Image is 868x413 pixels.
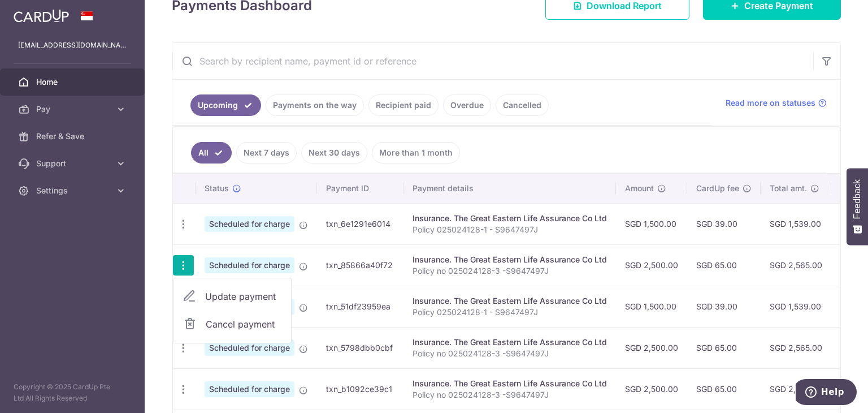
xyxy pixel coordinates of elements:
th: Payment ID [317,174,403,203]
p: Policy no 025024128-3 -S9647497J [413,389,607,401]
td: SGD 1,539.00 [761,286,831,327]
p: Policy 025024128-1 - S9647497J [413,307,607,318]
a: Upcoming [190,94,261,116]
td: SGD 2,500.00 [616,244,687,286]
a: Recipient paid [368,94,439,116]
span: Read more on statuses [726,97,815,109]
a: More than 1 month [372,142,460,164]
div: Insurance. The Great Eastern Life Assurance Co Ltd [413,378,607,389]
span: Status [205,183,229,194]
a: Next 7 days [236,142,297,164]
div: Insurance. The Great Eastern Life Assurance Co Ltd [413,213,607,224]
p: Policy 025024128-1 - S9647497J [413,224,607,235]
a: Cancelled [496,94,549,116]
a: Payments on the way [266,94,364,116]
td: SGD 39.00 [687,203,761,244]
iframe: Opens a widget where you can find more information [796,379,857,407]
td: SGD 1,500.00 [616,203,687,244]
a: Overdue [443,94,491,116]
span: CardUp fee [696,183,739,194]
td: txn_51df23959ea [317,286,403,327]
td: SGD 65.00 [687,327,761,368]
td: SGD 1,539.00 [761,203,831,244]
td: SGD 39.00 [687,286,761,327]
p: Policy no 025024128-3 -S9647497J [413,348,607,359]
td: SGD 2,500.00 [616,368,687,410]
div: Insurance. The Great Eastern Life Assurance Co Ltd [413,337,607,348]
td: SGD 65.00 [687,368,761,410]
input: Search by recipient name, payment id or reference [172,43,813,79]
td: SGD 2,565.00 [761,244,831,286]
p: Policy no 025024128-3 -S9647497J [413,265,607,277]
span: Pay [36,104,111,115]
span: Scheduled for charge [205,257,294,273]
span: Refer & Save [36,131,111,142]
td: txn_6e1291e6014 [317,203,403,244]
span: Scheduled for charge [205,216,294,232]
img: CardUp [14,9,69,23]
a: Next 30 days [301,142,367,164]
td: SGD 65.00 [687,244,761,286]
span: Feedback [852,179,862,219]
a: Read more on statuses [726,97,827,109]
span: Total amt. [770,183,807,194]
div: Insurance. The Great Eastern Life Assurance Co Ltd [413,254,607,265]
span: Home [36,76,111,88]
span: Amount [625,183,654,194]
td: SGD 2,500.00 [616,327,687,368]
span: Scheduled for charge [205,340,294,356]
span: Scheduled for charge [205,381,294,397]
a: All [191,142,232,164]
td: SGD 1,500.00 [616,286,687,327]
p: [EMAIL_ADDRESS][DOMAIN_NAME] [18,40,127,51]
div: Insurance. The Great Eastern Life Assurance Co Ltd [413,295,607,307]
td: SGD 2,565.00 [761,327,831,368]
span: Support [36,158,111,169]
span: Settings [36,185,111,196]
td: txn_5798dbb0cbf [317,327,403,368]
th: Payment details [403,174,616,203]
button: Feedback - Show survey [847,168,868,245]
td: txn_b1092ce39c1 [317,368,403,410]
td: SGD 2,565.00 [761,368,831,410]
td: txn_85866a40f72 [317,244,403,286]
